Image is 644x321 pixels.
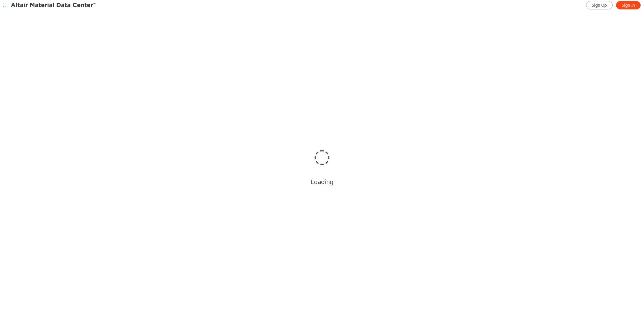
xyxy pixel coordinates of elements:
[11,2,97,9] img: Altair Material Data Center
[622,3,635,8] span: Sign In
[586,1,613,9] a: Sign Up
[592,3,607,8] span: Sign Up
[616,1,641,9] a: Sign In
[311,178,333,186] div: Loading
